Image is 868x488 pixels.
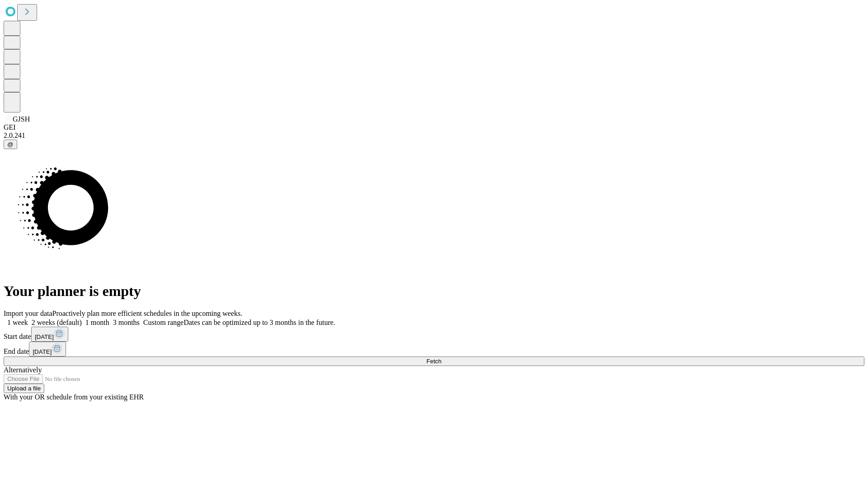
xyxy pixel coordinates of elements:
span: Dates can be optimized up to 3 months in the future. [184,319,335,326]
span: 1 month [85,319,109,326]
span: GJSH [13,115,30,123]
button: [DATE] [29,342,66,357]
span: Proactively plan more efficient schedules in the upcoming weeks. [52,310,242,317]
div: Start date [4,327,864,342]
button: [DATE] [31,327,68,342]
span: With your OR schedule from your existing EHR [4,393,144,401]
div: 2.0.241 [4,131,864,140]
span: [DATE] [35,333,54,340]
span: Fetch [426,358,441,365]
span: Import your data [4,310,52,317]
span: Custom range [143,319,184,326]
div: GEI [4,123,864,131]
span: @ [7,141,14,148]
span: 2 weeks (default) [32,319,82,326]
span: [DATE] [33,348,52,355]
span: Alternatively [4,366,42,374]
span: 1 week [7,319,28,326]
span: 3 months [113,319,140,326]
button: Fetch [4,357,864,366]
button: Upload a file [4,384,44,393]
h1: Your planner is empty [4,283,864,300]
div: End date [4,342,864,357]
button: @ [4,140,17,149]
